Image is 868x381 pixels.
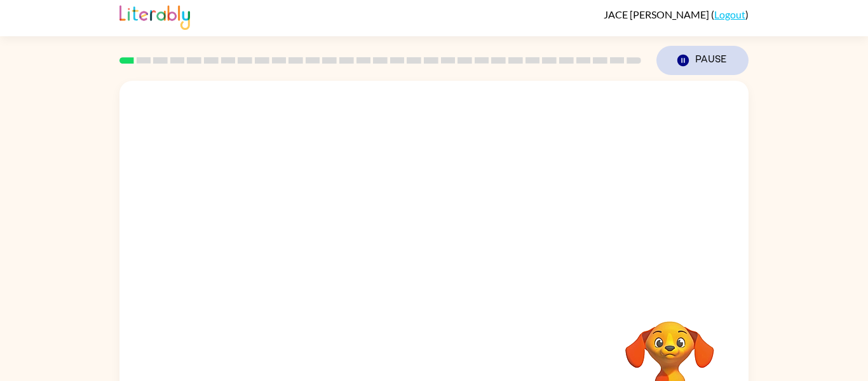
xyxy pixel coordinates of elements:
span: JACE [PERSON_NAME] [604,8,711,20]
div: ( ) [604,8,749,20]
button: Pause [656,46,749,75]
img: Literably [119,2,190,30]
a: Logout [714,8,745,20]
